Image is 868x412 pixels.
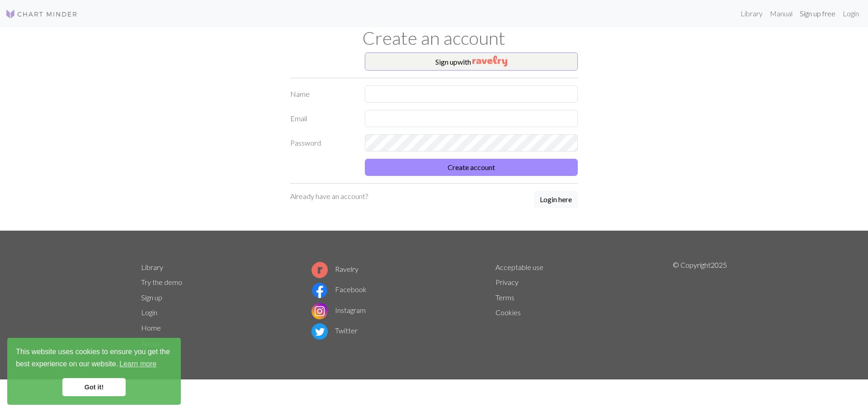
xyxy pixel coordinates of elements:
a: Login [839,5,863,23]
button: Login here [534,191,578,208]
a: Login here [534,191,578,209]
a: Sign up free [796,5,839,23]
a: Cookies [495,308,521,317]
a: Sign up [141,293,162,302]
span: This website uses cookies to ensure you get the best experience on our website. [16,346,172,371]
img: Logo [5,9,78,19]
a: Login [141,308,157,317]
a: Home [141,323,161,332]
p: Already have an account? [290,191,368,202]
button: Sign upwith [365,52,578,71]
button: Create account [365,159,578,176]
a: Twitter [311,326,358,335]
p: © Copyright 2025 [673,260,727,351]
a: Library [141,263,163,271]
a: Try the demo [141,278,182,286]
a: Library [737,5,766,23]
img: Twitter logo [311,323,328,340]
a: Facebook [311,285,367,294]
img: Ravelry [472,56,507,66]
a: Privacy [495,278,519,286]
img: Facebook logo [311,282,328,298]
a: Acceptable use [495,263,543,271]
a: Manual [766,5,796,23]
h1: Create an account [136,27,732,49]
a: Terms [495,293,514,302]
a: dismiss cookie message [62,378,126,396]
label: Name [285,85,359,103]
a: learn more about cookies [118,357,158,371]
a: Ravelry [311,265,359,273]
label: Email [285,110,359,127]
div: cookieconsent [7,338,181,405]
a: Instagram [311,306,366,314]
img: Ravelry logo [311,262,328,278]
label: Password [285,134,359,152]
img: Instagram logo [311,303,328,319]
